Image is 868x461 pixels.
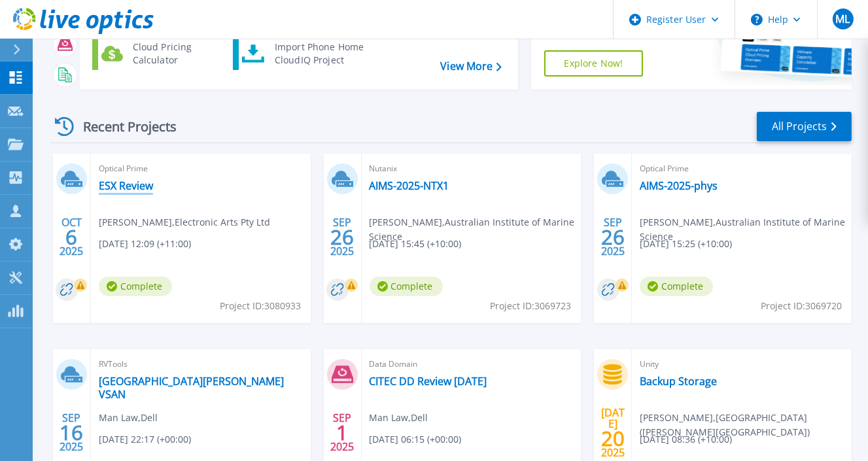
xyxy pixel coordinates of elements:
[99,162,303,176] span: Optical Prime
[640,357,844,371] span: Unity
[640,215,852,244] span: [PERSON_NAME] , Australian Institute of Marine Science
[761,299,842,313] span: Project ID: 3069720
[640,237,732,251] span: [DATE] 15:25 (+10:00)
[600,213,625,261] div: SEP 2025
[330,409,355,456] div: SEP 2025
[490,299,571,313] span: Project ID: 3069723
[370,237,462,251] span: [DATE] 15:45 (+10:00)
[370,432,462,447] span: [DATE] 06:15 (+00:00)
[370,357,574,371] span: Data Domain
[370,215,582,244] span: [PERSON_NAME] , Australian Institute of Marine Science
[268,41,370,67] div: Import Phone Home CloudIQ Project
[99,277,172,296] span: Complete
[330,213,355,261] div: SEP 2025
[601,231,625,243] span: 26
[370,375,487,388] a: CITEC DD Review [DATE]
[640,162,844,176] span: Optical Prime
[835,14,850,24] span: ML
[50,111,194,143] div: Recent Projects
[370,179,449,192] a: AIMS-2025-NTX1
[99,179,153,192] a: ESX Review
[757,112,852,141] a: All Projects
[65,231,77,243] span: 6
[640,179,718,192] a: AIMS-2025-phys
[220,299,301,313] span: Project ID: 3080933
[99,237,191,251] span: [DATE] 12:09 (+11:00)
[126,41,223,67] div: Cloud Pricing Calculator
[99,375,303,401] a: [GEOGRAPHIC_DATA][PERSON_NAME] VSAN
[640,411,852,439] span: [PERSON_NAME] , [GEOGRAPHIC_DATA] ([PERSON_NAME][GEOGRAPHIC_DATA])
[60,427,83,438] span: 16
[99,357,303,371] span: RVTools
[92,37,226,70] a: Cloud Pricing Calculator
[99,215,270,230] span: [PERSON_NAME] , Electronic Arts Pty Ltd
[370,411,428,425] span: Man Law , Dell
[640,375,717,388] a: Backup Storage
[600,409,625,456] div: [DATE] 2025
[59,213,84,261] div: OCT 2025
[99,411,158,425] span: Man Law , Dell
[59,409,84,456] div: SEP 2025
[99,432,191,447] span: [DATE] 22:17 (+00:00)
[370,277,443,296] span: Complete
[640,432,732,447] span: [DATE] 08:36 (+10:00)
[640,277,713,296] span: Complete
[601,433,625,444] span: 20
[440,60,501,73] a: View More
[370,162,574,176] span: Nutanix
[544,50,644,77] a: Explore Now!
[330,231,354,243] span: 26
[336,427,348,438] span: 1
